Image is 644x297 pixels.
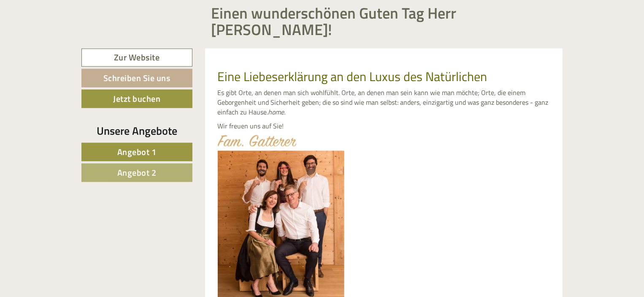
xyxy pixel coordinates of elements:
a: Schreiben Sie uns [81,69,192,87]
span: Eine Liebeserklärung an den Luxus des Natürlichen [218,67,487,86]
img: image [218,135,297,147]
a: Zur Website [81,49,192,67]
span: Angebot 1 [117,145,157,158]
h1: Einen wunderschönen Guten Tag Herr [PERSON_NAME]! [211,5,557,38]
em: home. [268,107,286,117]
div: Unsere Angebote [81,123,192,139]
p: Es gibt Orte, an denen man sich wohlfühlt. Orte, an denen man sein kann wie man möchte; Orte, die... [218,88,550,117]
span: Angebot 2 [117,166,157,179]
a: Jetzt buchen [81,90,192,108]
p: Wir freuen uns auf Sie! [218,121,550,131]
